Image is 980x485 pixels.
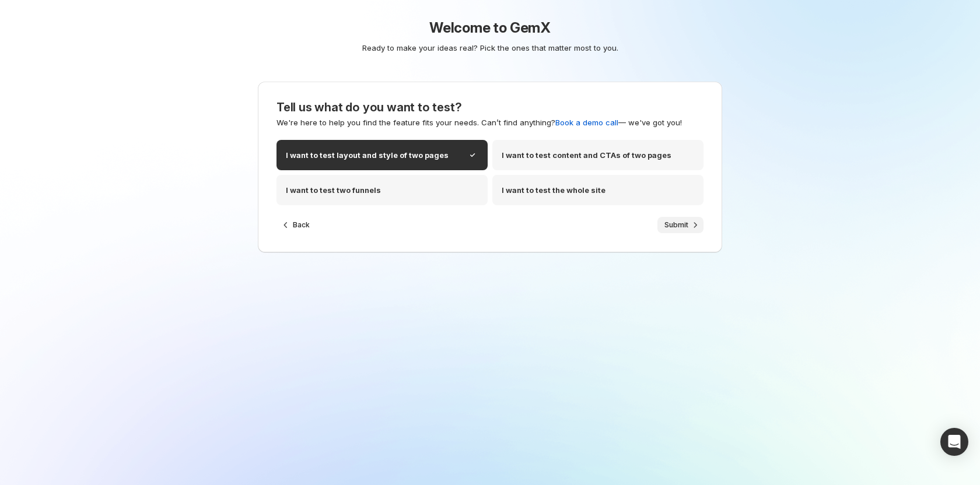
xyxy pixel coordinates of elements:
[940,428,968,456] div: Open Intercom Messenger
[555,118,618,127] a: Book a demo call
[293,220,310,230] span: Back
[502,184,605,196] p: I want to test the whole site
[276,100,703,114] h3: Tell us what do you want to test?
[502,149,671,161] p: I want to test content and CTAs of two pages
[276,118,682,127] span: We're here to help you find the feature fits your needs. Can’t find anything? — we've got you!
[657,217,703,233] button: Submit
[213,19,767,37] h1: Welcome to GemX
[286,184,381,196] p: I want to test two funnels
[286,149,449,161] p: I want to test layout and style of two pages
[664,220,688,230] span: Submit
[276,217,317,233] button: Back
[218,42,762,54] p: Ready to make your ideas real? Pick the ones that matter most to you.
